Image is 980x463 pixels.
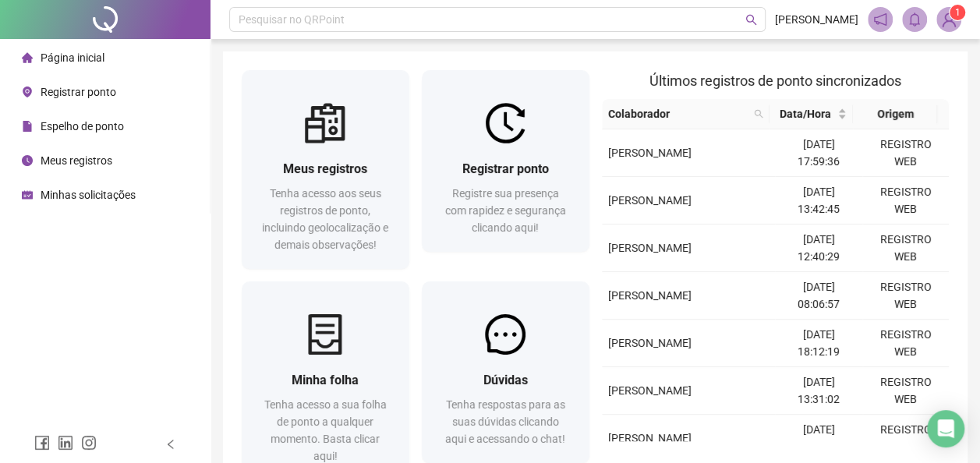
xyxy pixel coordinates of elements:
span: [PERSON_NAME] [608,337,692,349]
span: search [754,109,763,118]
img: 93202 [937,8,961,31]
span: search [751,102,766,125]
span: 1 [955,7,961,18]
span: Minha folha [292,373,359,387]
span: Minhas solicitações [41,189,136,201]
span: environment [22,87,33,97]
span: Data/Hora [776,105,835,122]
span: Últimos registros de ponto sincronizados [649,72,901,89]
th: Origem [853,99,937,129]
span: [PERSON_NAME] [608,147,692,159]
span: Tenha respostas para as suas dúvidas clicando aqui e acessando o chat! [445,398,565,445]
a: Registrar pontoRegistre sua presença com rapidez e segurança clicando aqui! [422,70,589,252]
span: linkedin [58,435,73,451]
span: Tenha acesso a sua folha de ponto a qualquer momento. Basta clicar aqui! [264,398,387,462]
span: notification [873,12,887,27]
span: Registrar ponto [462,161,549,176]
span: search [745,14,757,26]
th: Data/Hora [769,99,854,129]
span: instagram [81,435,97,451]
span: Meus registros [41,154,112,167]
td: REGISTRO WEB [862,415,949,462]
span: [PERSON_NAME] [775,11,858,28]
sup: Atualize o seu contato no menu Meus Dados [950,5,965,20]
td: [DATE] 13:42:45 [775,177,861,224]
div: Open Intercom Messenger [927,410,964,447]
td: [DATE] 12:30:55 [775,415,861,462]
td: REGISTRO WEB [862,272,949,320]
span: clock-circle [22,155,33,166]
span: Colaborador [608,105,748,122]
span: Meus registros [283,161,367,176]
span: [PERSON_NAME] [608,384,692,397]
td: [DATE] 17:59:36 [775,129,861,177]
span: [PERSON_NAME] [608,289,692,302]
span: Espelho de ponto [41,120,124,133]
td: REGISTRO WEB [862,129,949,177]
td: [DATE] 12:40:29 [775,224,861,272]
td: REGISTRO WEB [862,224,949,272]
span: Dúvidas [483,373,528,387]
td: [DATE] 08:06:57 [775,272,861,320]
span: facebook [34,435,50,451]
span: home [22,52,33,63]
td: REGISTRO WEB [862,177,949,224]
span: Página inicial [41,51,104,64]
td: REGISTRO WEB [862,367,949,415]
a: Meus registrosTenha acesso aos seus registros de ponto, incluindo geolocalização e demais observa... [242,70,409,269]
span: schedule [22,189,33,200]
a: DúvidasTenha respostas para as suas dúvidas clicando aqui e acessando o chat! [422,281,589,463]
span: [PERSON_NAME] [608,432,692,444]
span: file [22,121,33,132]
td: [DATE] 13:31:02 [775,367,861,415]
span: Registre sua presença com rapidez e segurança clicando aqui! [445,187,566,234]
span: Tenha acesso aos seus registros de ponto, incluindo geolocalização e demais observações! [262,187,388,251]
td: REGISTRO WEB [862,320,949,367]
td: [DATE] 18:12:19 [775,320,861,367]
span: left [165,439,176,450]
span: Registrar ponto [41,86,116,98]
span: [PERSON_NAME] [608,194,692,207]
span: [PERSON_NAME] [608,242,692,254]
span: bell [907,12,922,27]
